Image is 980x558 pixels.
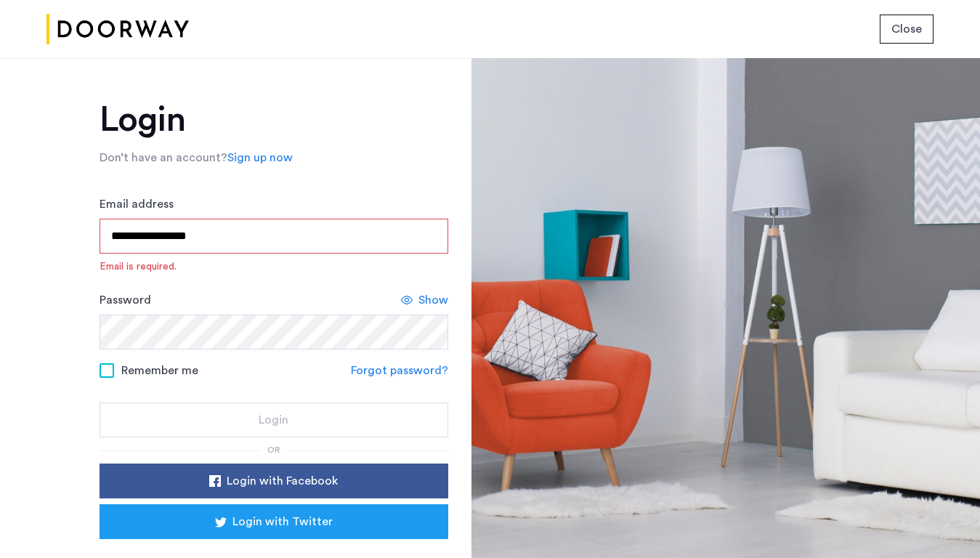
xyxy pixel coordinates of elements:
[891,20,922,38] span: Close
[227,149,293,166] a: Sign up now
[880,15,934,44] button: button
[100,259,448,274] span: Email is required.
[100,291,151,309] label: Password
[100,464,448,498] button: button
[100,102,448,137] h1: Login
[351,362,448,379] a: Forgot password?
[100,504,448,539] button: button
[227,472,338,490] span: Login with Facebook
[46,2,189,57] img: logo
[267,445,280,454] span: or
[100,403,448,437] button: button
[121,362,198,379] span: Remember me
[418,291,448,309] span: Show
[100,195,174,213] label: Email address
[232,513,333,530] span: Login with Twitter
[100,152,227,163] span: Don’t have an account?
[259,411,288,429] span: Login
